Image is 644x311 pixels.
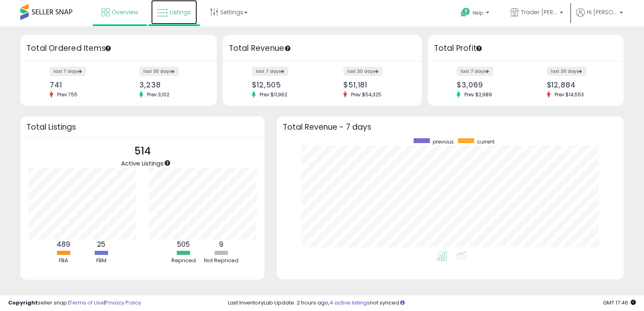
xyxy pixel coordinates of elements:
[229,43,416,54] h3: Total Revenue
[53,91,82,98] span: Prev: 755
[143,91,173,98] span: Prev: 3,102
[547,67,586,76] label: last 30 days
[203,257,240,265] div: Not Repriced
[177,239,190,249] b: 505
[56,239,70,249] b: 489
[105,299,141,307] a: Privacy Policy
[121,159,164,167] span: Active Listings
[228,299,636,307] div: Last InventoryLab Update: 2 hours ago, not synced.
[551,91,588,98] span: Prev: $14,553
[400,300,405,305] i: Click here to read more about un-synced listings.
[139,80,202,89] div: 3,238
[434,43,618,54] h3: Total Profit
[50,67,86,76] label: last 7 days
[252,80,316,89] div: $12,505
[454,1,497,26] a: Help
[112,8,138,16] span: Overview
[587,8,617,16] span: Hi [PERSON_NAME]
[603,299,636,307] span: 2025-08-10 17:46 GMT
[69,299,104,307] a: Terms of Use
[219,239,223,249] b: 9
[433,138,454,145] span: previous
[343,67,383,76] label: last 30 days
[50,80,112,89] div: 741
[165,257,202,265] div: Repriced
[8,299,141,307] div: seller snap | |
[343,80,408,89] div: $51,181
[457,67,493,76] label: last 7 days
[284,45,291,52] div: Tooltip anchor
[121,144,164,159] p: 514
[8,299,38,307] strong: Copyright
[460,7,471,17] i: Get Help
[475,45,483,52] div: Tooltip anchor
[460,91,496,98] span: Prev: $2,989
[576,8,623,26] a: Hi [PERSON_NAME]
[256,91,291,98] span: Prev: $11,962
[283,124,618,130] h3: Total Revenue - 7 days
[547,80,609,89] div: $12,884
[473,9,484,16] span: Help
[252,67,288,76] label: last 7 days
[164,159,171,167] div: Tooltip anchor
[26,43,210,54] h3: Total Ordered Items
[83,257,119,265] div: FBM
[170,8,191,16] span: Listings
[477,138,494,145] span: current
[97,239,105,249] b: 25
[521,8,557,16] span: Trader [PERSON_NAME]
[104,45,112,52] div: Tooltip anchor
[330,299,370,307] a: 4 active listings
[139,67,179,76] label: last 30 days
[45,257,82,265] div: FBA
[457,80,519,89] div: $3,069
[26,124,258,130] h3: Total Listings
[347,91,386,98] span: Prev: $54,325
